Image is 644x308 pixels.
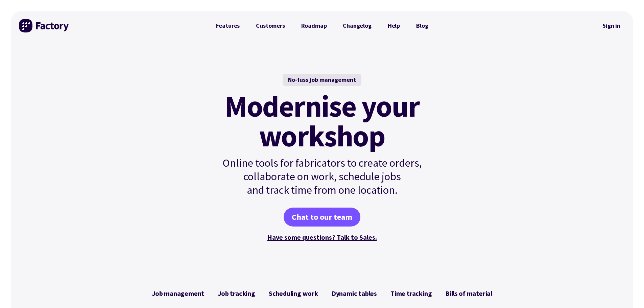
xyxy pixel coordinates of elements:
a: Help [380,19,408,32]
nav: Secondary Navigation [598,18,625,33]
a: Features [208,19,248,32]
a: Have some questions? Talk to Sales. [267,233,377,241]
span: Bills of material [445,289,492,298]
a: Sign in [598,18,625,33]
a: Chat to our team [284,208,360,227]
span: Dynamic tables [332,289,377,298]
span: Job management [152,289,204,298]
div: No-fuss job management [283,74,361,86]
a: Customers [248,19,293,32]
a: Roadmap [293,19,335,32]
a: Changelog [335,19,379,32]
nav: Primary Navigation [208,19,436,32]
img: Factory [19,19,70,32]
span: Scheduling work [269,289,318,298]
span: Job tracking [218,289,255,298]
a: Blog [408,19,436,32]
iframe: Chat Widget [528,235,644,308]
p: Online tools for fabricators to create orders, collaborate on work, schedule jobs and track time ... [208,156,436,197]
span: Time tracking [390,289,432,298]
mark: Modernise your workshop [224,91,420,151]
